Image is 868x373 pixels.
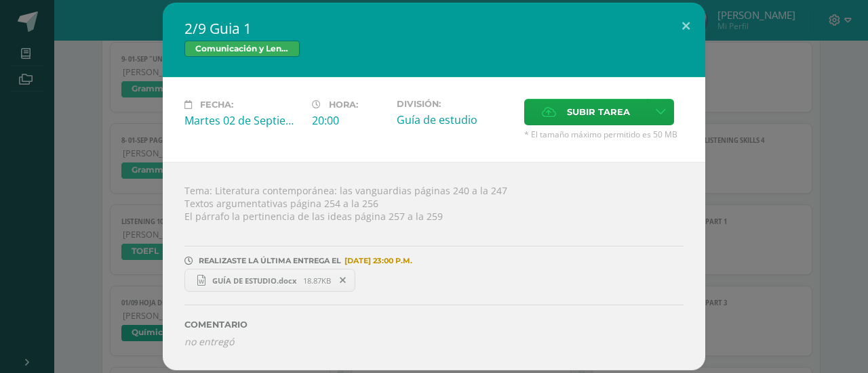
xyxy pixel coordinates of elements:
i: no entregó [184,335,234,348]
label: Comentario [184,320,684,330]
a: GUÍA DE ESTUDIO.docx 18.87KB [184,269,355,292]
button: Close (Esc) [667,3,705,49]
span: Hora: [329,100,358,110]
div: Tema: Literatura contemporánea: las vanguardias páginas 240 a la 247 Textos argumentativas página... [163,162,705,370]
label: División: [397,99,513,109]
div: Guía de estudio [397,112,513,127]
span: GUÍA DE ESTUDIO.docx [205,276,303,286]
div: 20:00 [312,113,386,128]
span: REALIZASTE LA ÚLTIMA ENTREGA EL [199,256,341,265]
span: * El tamaño máximo permitido es 50 MB [524,129,684,140]
span: Comunicación y Lenguaje [184,41,300,57]
span: Remover entrega [332,273,355,288]
div: Martes 02 de Septiembre [184,113,301,128]
h2: 2/9 Guia 1 [184,19,684,38]
span: [DATE] 23:00 P.M. [341,261,412,261]
span: Subir tarea [567,100,630,125]
span: Fecha: [200,100,233,110]
span: 18.87KB [303,276,331,286]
